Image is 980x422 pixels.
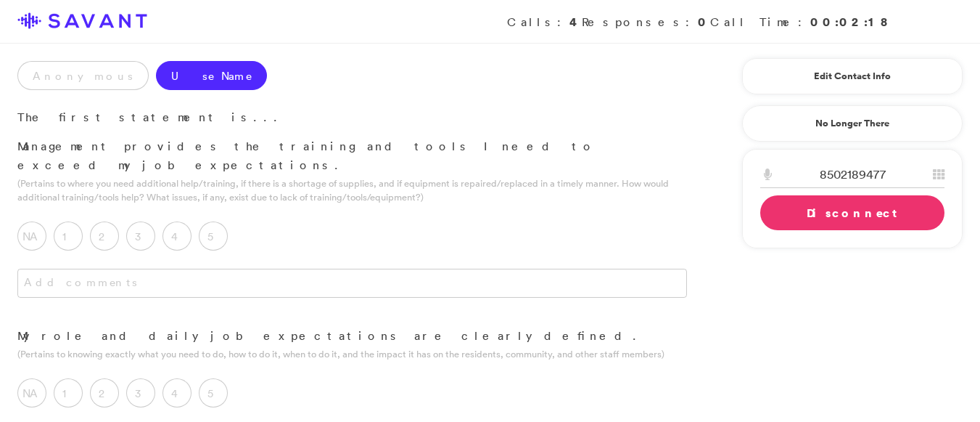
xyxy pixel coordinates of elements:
[156,61,267,90] label: Use Name
[126,378,155,407] label: 3
[126,222,155,251] label: 3
[17,108,687,127] p: The first statement is...
[17,378,46,407] label: NA
[698,14,710,30] strong: 0
[760,195,944,230] a: Disconnect
[54,222,83,251] label: 1
[17,176,687,204] p: (Pertains to where you need additional help/training, if there is a shortage of supplies, and if ...
[17,61,149,90] label: Anonymous
[742,105,963,142] a: No Longer There
[199,378,228,407] label: 5
[760,65,944,88] a: Edit Contact Info
[17,347,687,361] p: (Pertains to knowing exactly what you need to do, how to do it, when to do it, and the impact it ...
[90,222,119,251] label: 2
[569,14,582,30] strong: 4
[162,222,192,251] label: 4
[17,222,46,251] label: NA
[90,378,119,407] label: 2
[810,14,890,30] strong: 00:02:18
[162,378,192,407] label: 4
[199,222,228,251] label: 5
[54,378,83,407] label: 1
[17,137,687,174] p: Management provides the training and tools I need to exceed my job expectations.
[17,327,687,346] p: My role and daily job expectations are clearly defined.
